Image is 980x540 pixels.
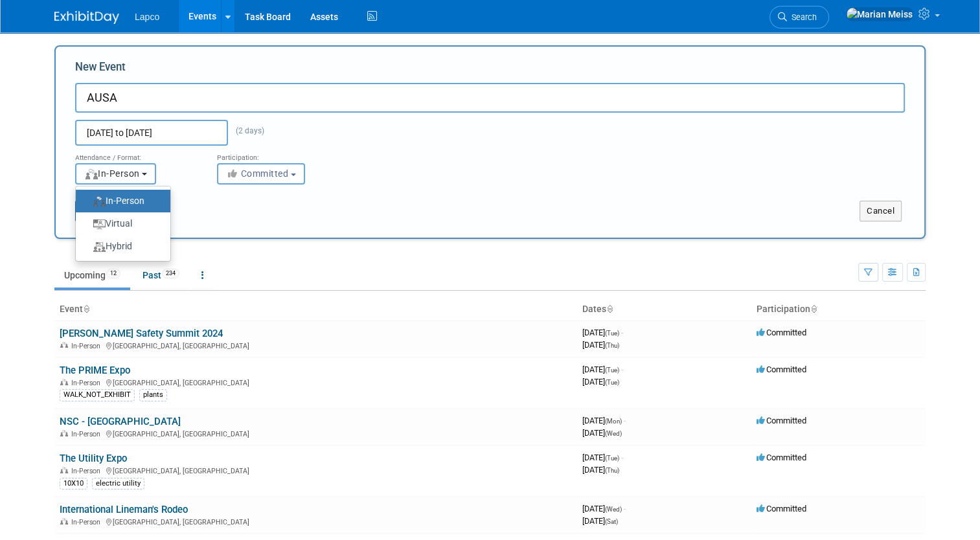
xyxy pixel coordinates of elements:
span: (Thu) [605,467,619,474]
th: Dates [577,298,751,321]
label: Virtual [82,215,157,232]
span: In-Person [71,430,104,438]
img: In-Person Event [60,467,68,473]
span: In-Person [71,467,104,475]
span: [DATE] [582,340,619,350]
div: [GEOGRAPHIC_DATA], [GEOGRAPHIC_DATA] [60,465,572,475]
a: Search [769,6,829,28]
div: [GEOGRAPHIC_DATA], [GEOGRAPHIC_DATA] [60,516,572,526]
span: [DATE] [582,365,623,374]
span: In-Person [84,168,140,179]
div: [GEOGRAPHIC_DATA], [GEOGRAPHIC_DATA] [60,377,572,387]
span: (Tue) [605,366,619,374]
span: (Mon) [605,418,622,425]
a: The Utility Expo [60,453,127,464]
div: 10X10 [60,478,87,489]
span: (Tue) [605,455,619,462]
span: (Wed) [605,430,622,437]
input: Name of Trade Show / Conference [75,83,905,113]
a: Past234 [133,263,189,287]
img: In-Person Event [60,430,68,436]
span: - [621,365,623,374]
a: Upcoming12 [54,263,130,287]
span: In-Person [71,342,104,350]
div: WALK_NOT_EXHIBIT [60,389,135,401]
a: International Lineman's Rodeo [60,504,188,515]
span: - [624,416,626,425]
img: In-Person Event [60,518,68,524]
span: Committed [757,365,806,374]
img: Format-Virtual.png [93,219,106,230]
label: In-Person [82,192,157,210]
input: Start Date - End Date [75,120,228,146]
a: Sort by Event Name [83,304,89,314]
img: ExhibitDay [54,11,119,24]
th: Participation [751,298,926,321]
button: Committed [217,163,305,185]
label: Hybrid [82,238,157,255]
span: (Tue) [605,379,619,386]
a: [PERSON_NAME] Safety Summit 2024 [60,328,223,339]
span: Search [787,12,817,22]
span: - [624,504,626,513]
div: Attendance / Format: [75,146,198,163]
img: In-Person Event [60,342,68,348]
span: (Wed) [605,506,622,513]
span: Committed [757,504,806,513]
img: Format-InPerson.png [93,196,106,207]
div: [GEOGRAPHIC_DATA], [GEOGRAPHIC_DATA] [60,428,572,438]
span: Lapco [135,12,159,22]
span: 234 [162,269,179,278]
a: Sort by Participation Type [810,304,817,314]
span: Committed [757,416,806,425]
div: electric utility [92,478,144,489]
span: [DATE] [582,328,623,337]
span: [DATE] [582,377,619,387]
button: In-Person [75,163,156,185]
a: NSC - [GEOGRAPHIC_DATA] [60,416,181,427]
img: Marian Meiss [846,7,913,21]
span: 12 [106,269,120,278]
span: [DATE] [582,516,618,526]
span: [DATE] [582,453,623,462]
th: Event [54,298,577,321]
span: - [621,453,623,462]
div: Participation: [217,146,339,163]
span: Committed [757,328,806,337]
span: [DATE] [582,504,626,513]
button: Cancel [860,201,902,221]
label: New Event [75,60,126,80]
span: [DATE] [582,428,622,438]
a: Sort by Start Date [606,304,613,314]
span: [DATE] [582,416,626,425]
span: Committed [226,168,289,179]
span: (Thu) [605,342,619,349]
a: The PRIME Expo [60,365,130,376]
div: plants [139,389,167,401]
span: [DATE] [582,465,619,475]
img: Format-Hybrid.png [93,242,106,253]
img: In-Person Event [60,379,68,385]
span: In-Person [71,518,104,526]
span: Committed [757,453,806,462]
span: In-Person [71,379,104,387]
span: (Sat) [605,518,618,525]
span: (Tue) [605,330,619,337]
span: - [621,328,623,337]
span: (2 days) [228,126,264,135]
div: [GEOGRAPHIC_DATA], [GEOGRAPHIC_DATA] [60,340,572,350]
